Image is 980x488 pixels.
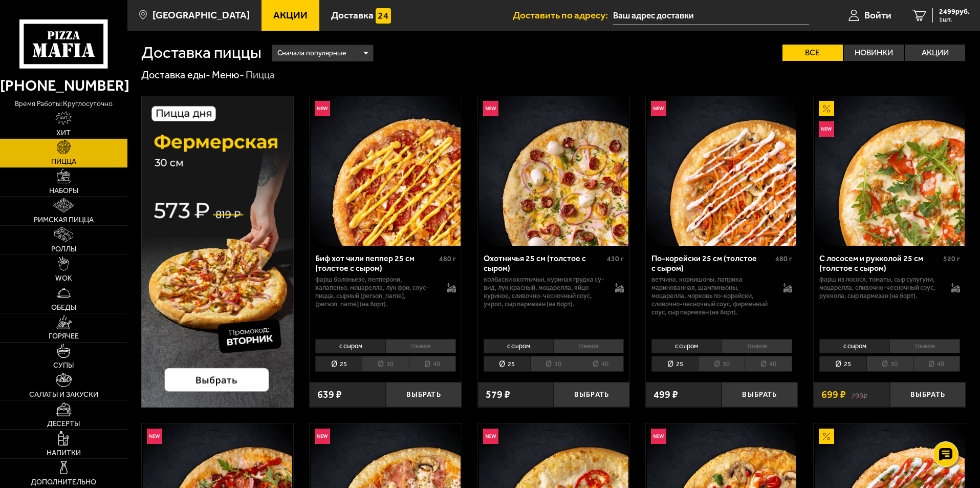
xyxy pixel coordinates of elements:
[553,339,624,353] li: тонкое
[939,8,970,15] span: 2499 руб.
[814,96,966,246] a: АкционныйНовинкаС лососем и рукколой 25 см (толстое с сыром)
[890,382,966,407] button: Выбрать
[819,121,834,137] img: Новинка
[651,253,773,273] div: По-корейски 25 см (толстое с сыром)
[698,356,745,372] li: 30
[478,96,630,246] a: НовинкаОхотничья 25 см (толстое с сыром)
[483,101,498,116] img: Новинка
[376,8,391,24] img: 15daf4d41897b9f0e9f617042186c801.svg
[651,101,666,116] img: Новинка
[310,96,462,246] a: НовинкаБиф хот чили пеппер 25 см (толстое с сыром)
[31,479,96,486] span: Дополнительно
[439,254,456,263] span: 480 г
[484,275,605,308] p: колбаски охотничьи, куриная грудка су-вид, лук красный, моцарелла, яйцо куриное, сливочно-чесночн...
[722,339,792,353] li: тонкое
[49,333,79,340] span: Горячее
[311,96,460,246] img: Биф хот чили пеппер 25 см (толстое с сыром)
[141,45,262,61] h1: Доставка пиццы
[819,253,941,273] div: С лососем и рукколой 25 см (толстое с сыром)
[277,44,346,63] span: Сначала популярные
[943,254,960,263] span: 520 г
[484,339,554,353] li: с сыром
[864,10,891,20] span: Войти
[819,429,834,444] img: Акционный
[889,339,960,353] li: тонкое
[484,253,605,273] div: Охотничья 25 см (толстое с сыром)
[851,390,867,400] s: 799 ₽
[49,187,78,195] span: Наборы
[844,45,904,61] label: Новинки
[554,382,629,407] button: Выбрать
[362,356,408,372] li: 30
[147,429,162,444] img: Новинка
[939,16,970,23] span: 1 шт.
[782,45,843,61] label: Все
[745,356,792,372] li: 40
[905,45,965,61] label: Акции
[56,130,71,137] span: Хит
[273,10,308,20] span: Акции
[819,275,941,300] p: фарш из лосося, томаты, сыр сулугуни, моцарелла, сливочно-чесночный соус, руккола, сыр пармезан (...
[483,429,498,444] img: Новинка
[315,253,437,273] div: Биф хот чили пеппер 25 см (толстое с сыром)
[607,254,624,263] span: 430 г
[246,69,275,82] div: Пицца
[315,275,437,308] p: фарш болоньезе, пепперони, халапеньо, моцарелла, лук фри, соус-пицца, сырный [PERSON_NAME], [PERS...
[315,356,362,372] li: 25
[51,246,76,253] span: Роллы
[386,382,462,407] button: Выбрать
[654,390,678,400] span: 499 ₽
[51,158,76,165] span: Пицца
[385,339,456,353] li: тонкое
[613,6,809,25] input: Ваш адрес доставки
[409,356,456,372] li: 40
[651,339,722,353] li: с сыром
[913,356,960,372] li: 40
[317,390,342,400] span: 639 ₽
[819,339,889,353] li: с сыром
[53,362,74,369] span: Супы
[315,429,330,444] img: Новинка
[819,356,866,372] li: 25
[815,96,965,246] img: С лососем и рукколой 25 см (толстое с сыром)
[646,96,798,246] a: НовинкаПо-корейски 25 см (толстое с сыром)
[651,356,698,372] li: 25
[315,339,385,353] li: с сыром
[647,96,796,246] img: По-корейски 25 см (толстое с сыром)
[513,10,613,20] span: Доставить по адресу:
[866,356,913,372] li: 30
[651,275,773,316] p: ветчина, корнишоны, паприка маринованная, шампиньоны, моцарелла, морковь по-корейски, сливочно-че...
[29,391,98,398] span: Салаты и закуски
[55,275,72,282] span: WOK
[775,254,792,263] span: 480 г
[153,10,250,20] span: [GEOGRAPHIC_DATA]
[212,69,244,81] a: Меню-
[722,382,797,407] button: Выбрать
[479,96,628,246] img: Охотничья 25 см (толстое с сыром)
[47,420,80,428] span: Десерты
[651,429,666,444] img: Новинка
[331,10,374,20] span: Доставка
[315,101,330,116] img: Новинка
[819,101,834,116] img: Акционный
[486,390,510,400] span: 579 ₽
[34,217,94,224] span: Римская пицца
[530,356,577,372] li: 30
[51,304,76,311] span: Обеды
[47,450,81,457] span: Напитки
[577,356,624,372] li: 40
[821,390,846,400] span: 699 ₽
[484,356,530,372] li: 25
[141,69,210,81] a: Доставка еды-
